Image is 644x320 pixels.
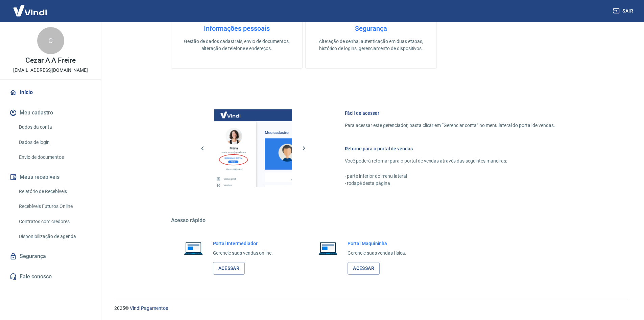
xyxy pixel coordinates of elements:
[16,199,93,213] a: Recebíveis Futuros Online
[130,305,168,311] a: Vindi Pagamentos
[16,150,93,164] a: Envio de documentos
[16,120,93,134] a: Dados da conta
[182,24,291,33] h4: Informações pessoais
[16,135,93,149] a: Dados de login
[13,67,88,74] p: [EMAIL_ADDRESS][DOMAIN_NAME]
[348,250,406,257] p: Gerencie suas vendas física.
[316,24,426,33] h4: Segurança
[345,145,555,152] h6: Retorne para o portal de vendas
[171,217,571,224] h5: Acesso rápido
[213,240,273,247] h6: Portal Intermediador
[182,38,291,52] p: Gestão de dados cadastrais, envio de documentos, alteração de telefone e endereços.
[348,240,406,247] h6: Portal Maquininha
[345,180,555,187] p: - rodapé desta página
[612,5,636,17] button: Sair
[16,185,93,198] a: Relatório de Recebíveis
[8,105,93,120] button: Meu cadastro
[348,262,380,275] a: Acessar
[345,173,555,180] p: - parte inferior do menu lateral
[345,110,555,116] h6: Fácil de acessar
[316,38,426,52] p: Alteração de senha, autenticação em duas etapas, histórico de logins, gerenciamento de dispositivos.
[114,305,628,312] p: 2025 ©
[8,269,93,284] a: Fale conosco
[345,157,555,165] p: Você poderá retornar para o portal de vendas através das seguintes maneiras:
[314,240,342,256] img: Imagem de um notebook aberto
[213,262,245,275] a: Acessar
[8,85,93,100] a: Início
[345,122,555,129] p: Para acessar este gerenciador, basta clicar em “Gerenciar conta” no menu lateral do portal de ven...
[8,0,52,21] img: Vindi
[213,250,273,257] p: Gerencie suas vendas online.
[214,109,292,187] img: Imagem da dashboard mostrando o botão de gerenciar conta na sidebar no lado esquerdo
[25,57,76,64] p: Cezar A A Freire
[16,230,93,243] a: Disponibilização de agenda
[8,249,93,264] a: Segurança
[8,170,93,185] button: Meus recebíveis
[37,27,64,54] div: C
[16,215,93,229] a: Contratos com credores
[179,240,208,256] img: Imagem de um notebook aberto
